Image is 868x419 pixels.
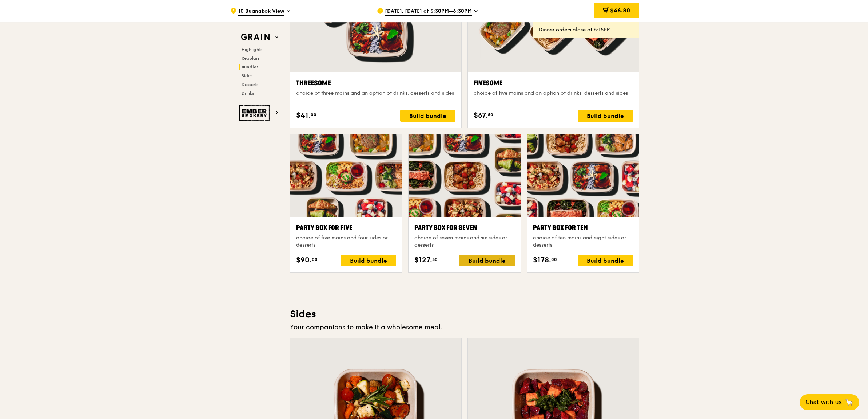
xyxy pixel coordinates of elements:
img: Ember Smokery web logo [239,105,272,121]
div: Build bundle [459,255,515,266]
button: Chat with us🦙 [800,394,859,410]
span: 00 [551,257,557,262]
div: Build bundle [341,255,396,266]
span: [DATE], [DATE] at 5:30PM–6:30PM [385,8,472,16]
div: choice of seven mains and six sides or desserts [414,234,514,249]
span: 🦙 [845,398,853,407]
div: Your companions to make it a wholesome meal. [290,322,639,332]
div: choice of five mains and four sides or desserts [296,234,396,249]
div: choice of five mains and an option of drinks, desserts and sides [474,90,633,97]
div: Fivesome [474,78,633,88]
div: Build bundle [400,110,455,122]
span: 50 [432,257,438,262]
span: 00 [312,257,318,262]
img: Grain web logo [239,31,272,44]
span: $67. [474,110,488,121]
span: Desserts [242,82,258,87]
div: Build bundle [578,255,633,266]
span: Bundles [242,64,259,70]
span: Highlights [242,47,262,52]
span: Sides [242,73,252,78]
span: $41. [296,110,311,121]
span: Chat with us [805,398,842,407]
h3: Sides [290,308,639,321]
span: 10 Buangkok View [238,8,284,16]
span: $46.80 [610,7,630,14]
span: Drinks [242,91,254,96]
span: Regulars [242,56,259,61]
span: 50 [488,112,493,118]
div: Dinner orders close at 6:15PM [539,26,633,34]
div: choice of three mains and an option of drinks, desserts and sides [296,90,455,97]
div: Threesome [296,78,455,88]
div: Party Box for Seven [414,223,514,233]
div: choice of ten mains and eight sides or desserts [533,234,633,249]
span: $127. [414,255,432,266]
div: Party Box for Five [296,223,396,233]
span: $178. [533,255,551,266]
span: $90. [296,255,312,266]
div: Party Box for Ten [533,223,633,233]
span: 00 [311,112,316,118]
div: Build bundle [578,110,633,122]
